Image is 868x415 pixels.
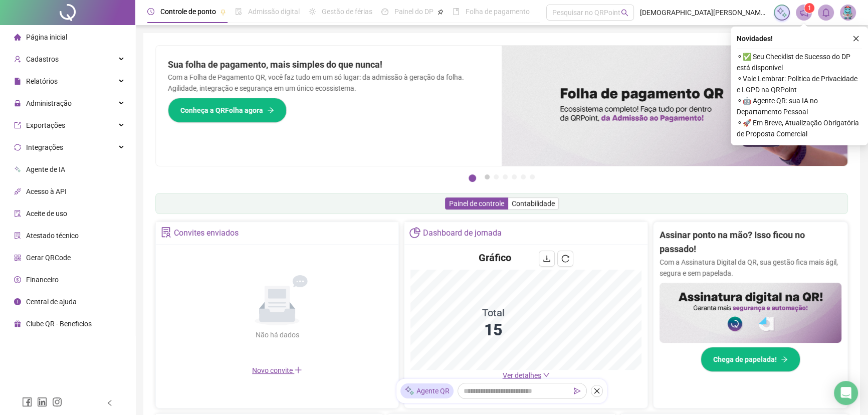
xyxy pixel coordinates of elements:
[530,174,535,179] button: 7
[381,8,388,15] span: dashboard
[737,95,862,117] span: ⚬ 🤖 Agente QR: sua IA no Departamento Pessoal
[737,33,773,44] span: Novidades !
[309,8,316,15] span: sun
[26,210,67,218] span: Aceite de uso
[593,387,600,394] span: close
[479,251,511,265] h4: Gráfico
[512,174,517,179] button: 5
[737,73,862,95] span: ⚬ Vale Lembrar: Política de Privacidade e LGPD na QRPoint
[453,8,460,15] span: book
[26,298,77,306] span: Central de ajuda
[26,121,65,129] span: Exportações
[174,225,239,242] div: Convites enviados
[640,7,768,18] span: [DEMOGRAPHIC_DATA][PERSON_NAME] - AMOR SAÚDE
[574,387,581,394] span: send
[660,228,841,257] h2: Assinar ponto na mão? Isso ficou no passado!
[14,100,21,107] span: lock
[147,8,154,15] span: clock-circle
[14,298,21,305] span: info-circle
[231,329,323,340] div: Não há dados
[14,210,21,217] span: audit
[808,5,811,12] span: 1
[503,371,541,379] span: Ver detalhes
[26,320,92,328] span: Clube QR - Beneficios
[503,174,508,179] button: 4
[248,8,300,16] span: Admissão digital
[804,3,814,13] sup: 1
[834,381,858,405] div: Open Intercom Messenger
[781,356,788,363] span: arrow-right
[701,347,800,372] button: Chega de papelada!
[466,8,530,16] span: Folha de pagamento
[267,107,274,114] span: arrow-right
[14,34,21,41] span: home
[14,78,21,85] span: file
[494,174,499,179] button: 3
[776,7,787,18] img: sparkle-icon.fc2bf0ac1784a2077858766a79e2daf3.svg
[26,33,67,41] span: Página inicial
[14,188,21,195] span: api
[423,225,502,242] div: Dashboard de jornada
[26,55,59,63] span: Cadastros
[543,371,550,378] span: down
[26,232,79,240] span: Atestado técnico
[160,8,216,16] span: Controle de ponto
[14,56,21,63] span: user-add
[52,397,62,407] span: instagram
[469,174,476,182] button: 1
[737,117,862,139] span: ⚬ 🚀 Em Breve, Atualização Obrigatória de Proposta Comercial
[22,397,32,407] span: facebook
[322,8,372,16] span: Gestão de férias
[485,174,490,179] button: 2
[449,199,504,207] span: Painel de controle
[14,122,21,129] span: export
[26,276,59,284] span: Financeiro
[502,46,847,166] img: banner%2F8d14a306-6205-4263-8e5b-06e9a85ad873.png
[713,354,777,365] span: Chega de papelada!
[168,72,490,94] p: Com a Folha de Pagamento QR, você faz tudo em um só lugar: da admissão à geração da folha. Agilid...
[26,165,65,173] span: Agente de IA
[14,232,21,239] span: solution
[14,254,21,261] span: qrcode
[561,255,569,263] span: reload
[400,383,454,398] div: Agente QR
[168,98,287,123] button: Conheça a QRFolha agora
[220,9,226,15] span: pushpin
[852,35,859,42] span: close
[840,5,855,20] img: 76283
[26,77,58,85] span: Relatórios
[409,227,420,238] span: pie-chart
[821,8,830,17] span: bell
[161,227,171,238] span: solution
[14,320,21,327] span: gift
[37,397,47,407] span: linkedin
[26,143,63,151] span: Integrações
[14,144,21,151] span: sync
[252,366,302,374] span: Novo convite
[660,283,841,343] img: banner%2F02c71560-61a6-44d4-94b9-c8ab97240462.png
[168,58,490,72] h2: Sua folha de pagamento, mais simples do que nunca!
[394,8,433,16] span: Painel do DP
[521,174,526,179] button: 6
[294,366,302,374] span: plus
[14,276,21,283] span: dollar
[543,255,551,263] span: download
[660,257,841,279] p: Com a Assinatura Digital da QR, sua gestão fica mais ágil, segura e sem papelada.
[512,199,555,207] span: Contabilidade
[621,9,628,17] span: search
[737,51,862,73] span: ⚬ ✅ Seu Checklist de Sucesso do DP está disponível
[26,254,71,262] span: Gerar QRCode
[404,386,414,396] img: sparkle-icon.fc2bf0ac1784a2077858766a79e2daf3.svg
[503,371,550,379] a: Ver detalhes down
[106,399,113,406] span: left
[799,8,808,17] span: notification
[26,99,72,107] span: Administração
[180,105,263,116] span: Conheça a QRFolha agora
[26,187,67,195] span: Acesso à API
[438,9,444,15] span: pushpin
[235,8,242,15] span: file-done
